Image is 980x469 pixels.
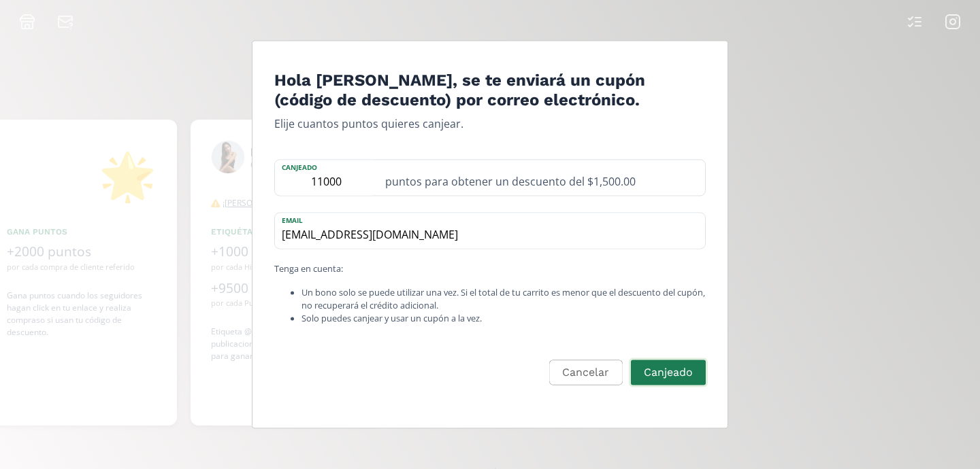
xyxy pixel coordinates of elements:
label: Canjeado [275,160,377,173]
button: Cancelar [549,360,622,385]
h4: Hola [PERSON_NAME], se te enviará un cupón (código de descuento) por correo electrónico. [274,71,706,110]
p: Tenga en cuenta: [274,262,706,275]
div: puntos para obtener un descuento del $1,500.00 [377,160,705,195]
label: email [275,213,691,226]
button: Canjeado [629,358,708,387]
li: Un bono solo se puede utilizar una vez. Si el total de tu carrito es menor que el descuento del c... [301,286,706,312]
p: Elije cuantos puntos quieres canjear. [274,116,706,132]
div: Edit Program [252,40,728,428]
li: Solo puedes canjear y usar un cupón a la vez. [301,313,706,326]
